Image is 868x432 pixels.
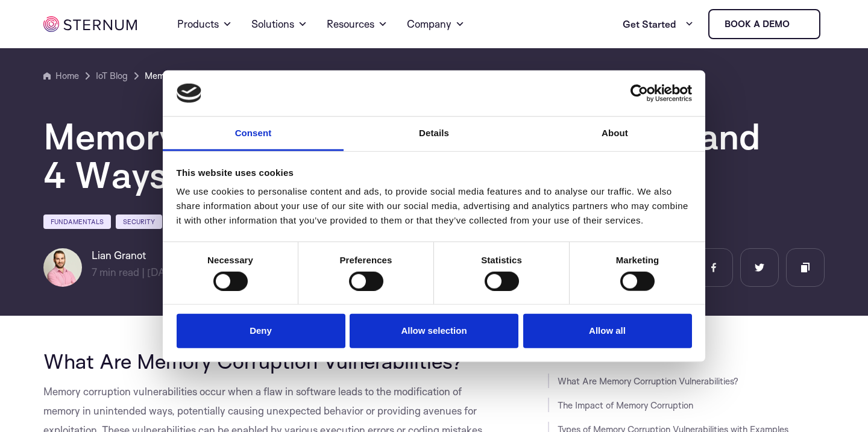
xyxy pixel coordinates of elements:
[43,248,82,287] img: Lian Granot
[147,266,181,278] span: [DATE]
[207,255,253,265] strong: Necessary
[407,2,465,46] a: Company
[327,2,388,46] a: Resources
[177,184,692,228] div: We use cookies to personalise content and ads, to provide social media features and to analyse ou...
[43,214,111,229] a: Fundamentals
[523,314,692,348] button: Allow all
[92,248,181,263] h6: Lian Granot
[623,12,694,36] a: Get Started
[340,255,392,265] strong: Preferences
[251,2,307,46] a: Solutions
[616,255,659,265] strong: Marketing
[96,69,128,83] a: IoT Blog
[344,117,524,151] a: Details
[116,214,162,229] a: Security
[145,69,325,83] a: Memory Corruption: Examples, Impact, and 4 Ways to Prevent It
[177,314,345,348] button: Deny
[558,375,738,387] a: What Are Memory Corruption Vulnerabilities?
[43,117,767,194] h1: Memory Corruption: Examples, Impact, and 4 Ways to Prevent It
[92,266,145,278] span: min read |
[558,399,693,411] a: The Impact of Memory Corruption
[92,266,97,278] span: 7
[794,19,804,29] img: sternum iot
[481,255,522,265] strong: Statistics
[350,314,518,348] button: Allow selection
[587,84,692,102] a: Usercentrics Cookiebot - opens in a new window
[177,166,692,180] div: This website uses cookies
[524,117,705,151] a: About
[43,69,79,83] a: Home
[43,16,137,32] img: sternum iot
[163,117,344,151] a: Consent
[177,84,202,103] img: logo
[708,9,820,39] a: Book a demo
[43,348,462,374] span: What Are Memory Corruption Vulnerabilities?
[177,2,232,46] a: Products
